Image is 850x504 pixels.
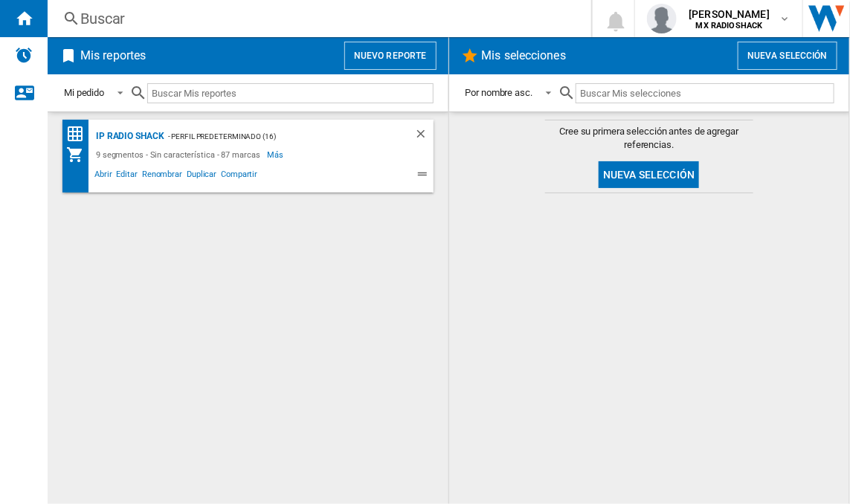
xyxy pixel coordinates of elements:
div: IP Radio Shack [92,127,164,146]
div: 9 segmentos - Sin característica - 87 marcas [92,146,268,164]
div: Mi colección [66,146,92,164]
span: Renombrar [140,167,184,185]
div: Borrar [414,127,434,146]
span: Más [268,146,286,164]
div: Matriz de precios [66,125,92,143]
span: Compartir [219,167,260,185]
img: profile.jpg [647,4,677,33]
button: Nueva selección [599,161,699,188]
b: MX RADIOSHACK [696,21,763,30]
h2: Mis reportes [77,42,149,70]
span: Editar [115,167,140,185]
span: Cree su primera selección antes de agregar referencias. [545,125,753,152]
button: Nuevo reporte [344,42,437,70]
div: - Perfil predeterminado (16) [164,127,384,146]
input: Buscar Mis reportes [147,83,433,103]
img: alerts-logo.svg [15,46,33,64]
input: Buscar Mis selecciones [576,83,834,103]
span: Duplicar [184,167,219,185]
h2: Mis selecciones [479,42,570,70]
button: Nueva selección [738,42,837,70]
span: Abrir [92,167,115,185]
div: Buscar [80,8,553,29]
span: [PERSON_NAME] [689,7,770,22]
div: Por nombre asc. [466,87,533,98]
div: Mi pedido [64,87,104,98]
